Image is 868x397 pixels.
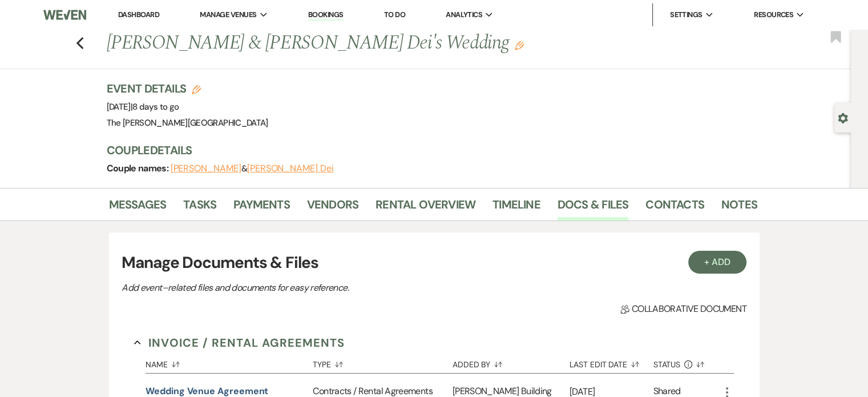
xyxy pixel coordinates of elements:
a: Tasks [183,195,216,220]
h3: Manage Documents & Files [122,251,746,275]
a: Messages [109,195,167,220]
a: Dashboard [118,10,159,19]
span: Resources [754,9,793,21]
span: & [171,163,334,174]
a: Docs & Files [558,195,628,220]
img: Weven Logo [43,3,86,27]
p: Add event–related files and documents for easy reference. [122,280,521,295]
h3: Couple Details [107,142,746,158]
span: Manage Venues [200,9,256,21]
span: [DATE] [107,101,179,113]
button: [PERSON_NAME] [171,164,241,173]
a: Contacts [645,195,704,220]
a: Rental Overview [376,195,475,220]
h1: [PERSON_NAME] & [PERSON_NAME] Dei's Wedding [107,30,618,57]
span: Status [653,360,681,368]
a: To Do [384,10,405,19]
a: Timeline [492,195,540,220]
button: [PERSON_NAME] Dei [247,164,334,173]
button: Name [146,351,313,373]
button: + Add [688,251,746,274]
button: Invoice / Rental Agreements [134,334,345,351]
span: Collaborative document [620,302,746,316]
span: | [131,101,179,113]
button: Type [313,351,452,373]
a: Notes [721,195,757,220]
button: Status [653,351,720,373]
a: Payments [233,195,290,220]
button: Last Edit Date [570,351,653,373]
a: Vendors [307,195,358,220]
a: Bookings [308,10,344,21]
span: Analytics [446,9,482,21]
button: Open lead details [838,112,848,123]
span: Settings [670,9,703,21]
h3: Event Details [107,81,268,97]
span: The [PERSON_NAME][GEOGRAPHIC_DATA] [107,117,268,129]
button: Added By [453,351,570,373]
span: 8 days to go [132,101,179,113]
button: Edit [515,40,524,50]
span: Couple names: [107,162,171,174]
